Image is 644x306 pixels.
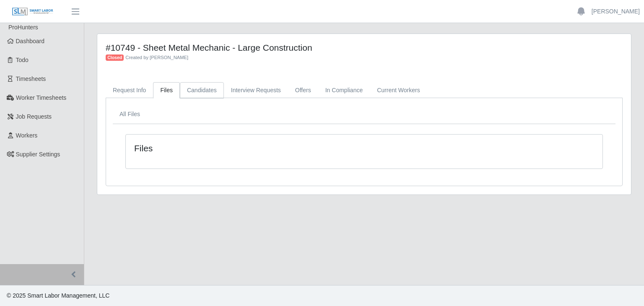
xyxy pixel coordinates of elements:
[592,7,640,16] a: [PERSON_NAME]
[119,110,140,119] li: All Files
[16,132,38,139] span: Workers
[106,82,153,99] a: Request Info
[106,54,124,61] span: Closed
[370,82,427,99] a: Current Workers
[153,82,180,99] a: Files
[16,75,46,82] span: Timesheets
[16,57,29,63] span: Todo
[16,94,66,101] span: Worker Timesheets
[318,82,370,99] a: In Compliance
[16,38,45,44] span: Dashboard
[134,143,319,153] h4: Files
[125,55,188,60] span: Created by [PERSON_NAME]
[8,24,38,31] span: ProHunters
[106,42,490,53] h4: #10749 - Sheet Metal Mechanic - Large Construction
[288,82,318,99] a: Offers
[7,292,109,299] span: © 2025 Smart Labor Management, LLC
[224,82,288,99] a: Interview Requests
[180,82,224,99] a: Candidates
[16,113,52,120] span: Job Requests
[12,7,54,16] img: SLM Logo
[16,151,60,158] span: Supplier Settings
